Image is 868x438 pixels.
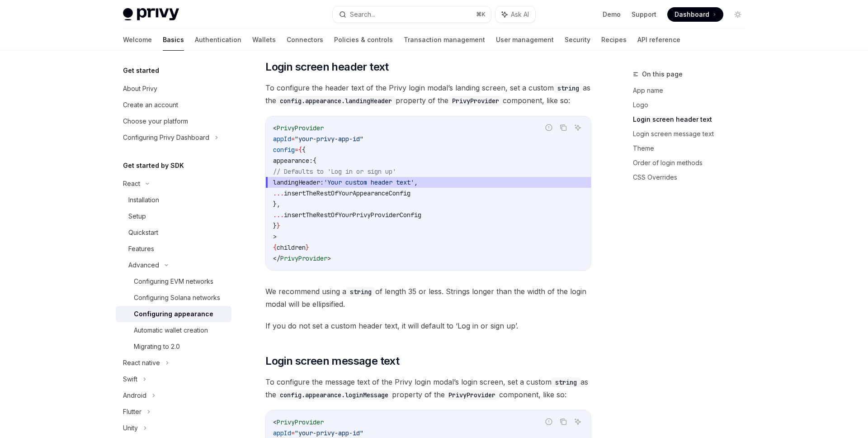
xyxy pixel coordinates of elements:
[116,113,231,129] a: Choose your platform
[252,29,276,51] a: Wallets
[601,29,627,51] a: Recipes
[637,29,680,51] a: API reference
[116,241,231,257] a: Features
[128,211,146,222] div: Setup
[287,29,323,51] a: Connectors
[350,9,375,20] div: Search...
[195,29,241,51] a: Authentication
[273,222,277,230] span: }
[572,122,584,133] button: Ask AI
[116,322,231,338] a: Automatic wallet creation
[123,29,152,51] a: Welcome
[265,354,399,368] span: Login screen message text
[633,156,752,170] a: Order of login methods
[128,243,154,254] div: Features
[128,195,159,205] div: Installation
[543,416,555,428] button: Report incorrect code
[295,429,363,437] span: "your-privy-app-id"
[632,10,656,19] a: Support
[123,374,137,385] div: Swift
[495,6,535,23] button: Ask AI
[116,338,231,355] a: Migrating to 2.0
[642,69,683,80] span: On this page
[276,390,392,400] code: config.appearance.loginMessage
[552,377,580,387] code: string
[134,276,213,287] div: Configuring EVM networks
[128,260,159,271] div: Advanced
[284,211,421,219] span: insertTheRestOfYourPrivyProviderConfig
[448,96,503,106] code: PrivyProvider
[265,376,591,401] span: To configure the message text of the Privy login modal’s login screen, set a custom as the proper...
[298,146,302,154] span: {
[273,124,277,132] span: <
[633,170,752,185] a: CSS Overrides
[302,146,306,154] span: {
[123,83,157,94] div: About Privy
[123,178,140,189] div: React
[273,157,313,165] span: appearance:
[273,211,284,219] span: ...
[273,418,277,426] span: <
[291,135,295,143] span: =
[273,200,280,208] span: },
[324,178,414,186] span: 'Your custom header text'
[675,10,709,19] span: Dashboard
[404,29,485,51] a: Transaction management
[633,141,752,156] a: Theme
[163,29,184,51] a: Basics
[123,357,160,368] div: React native
[116,97,231,113] a: Create an account
[557,416,569,428] button: Copy the contents from the code block
[633,83,752,98] a: App name
[273,167,396,176] span: // Defaults to 'Log in or sign up'
[731,7,745,22] button: Toggle dark mode
[273,189,284,197] span: ...
[123,100,178,110] div: Create an account
[123,132,209,143] div: Configuring Privy Dashboard
[134,292,220,303] div: Configuring Solana networks
[116,290,231,306] a: Configuring Solana networks
[273,178,324,186] span: landingHeader:
[265,285,591,310] span: We recommend using a of length 35 or less. Strings longer than the width of the login modal will ...
[116,224,231,241] a: Quickstart
[123,390,146,401] div: Android
[277,124,324,132] span: PrivyProvider
[273,254,280,262] span: </
[327,254,331,262] span: >
[667,7,723,22] a: Dashboard
[123,116,188,127] div: Choose your platform
[123,160,184,171] h5: Get started by SDK
[116,306,231,322] a: Configuring appearance
[276,96,396,106] code: config.appearance.landingHeader
[273,243,277,252] span: {
[334,29,393,51] a: Policies & controls
[543,122,555,133] button: Report incorrect code
[123,8,179,21] img: light logo
[633,112,752,127] a: Login screen header text
[306,243,309,252] span: }
[277,222,280,230] span: }
[280,254,327,262] span: PrivyProvider
[346,287,375,297] code: string
[134,325,208,336] div: Automatic wallet creation
[265,81,591,107] span: To configure the header text of the Privy login modal’s landing screen, set a custom as the prope...
[295,146,298,154] span: =
[565,29,590,51] a: Security
[265,319,591,332] span: If you do not set a custom header text, it will default to ‘Log in or sign up’.
[572,416,584,428] button: Ask AI
[414,178,418,186] span: ,
[277,418,324,426] span: PrivyProvider
[603,10,621,19] a: Demo
[265,60,389,74] span: Login screen header text
[554,83,583,93] code: string
[291,429,295,437] span: =
[123,423,138,433] div: Unity
[313,157,316,165] span: {
[284,189,410,197] span: insertTheRestOfYourAppearanceConfig
[511,10,529,19] span: Ask AI
[273,146,295,154] span: config
[128,227,158,238] div: Quickstart
[557,122,569,133] button: Copy the contents from the code block
[333,6,491,23] button: Search...⌘K
[277,243,306,252] span: children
